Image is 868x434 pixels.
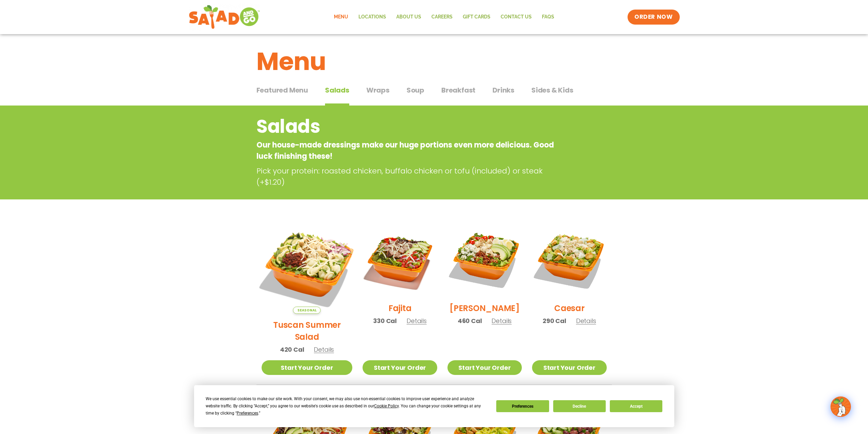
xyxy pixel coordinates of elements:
span: Details [314,345,334,354]
h2: Fajita [388,302,412,314]
span: Breakfast [441,85,475,95]
h2: Caesar [554,302,585,314]
button: Accept [610,400,662,412]
a: Contact Us [496,9,537,25]
a: Careers [426,9,458,25]
img: Product photo for Fajita Salad [363,223,437,297]
span: Featured Menu [256,85,308,95]
span: Details [491,317,512,325]
span: 290 Cal [543,316,566,325]
a: Start Your Order [532,360,606,375]
img: Product photo for Caesar Salad [532,223,606,297]
h2: Tuscan Summer Salad [262,319,353,343]
span: 460 Cal [458,316,482,325]
span: Wraps [366,85,389,95]
a: Menu [329,9,353,25]
span: ORDER NOW [634,13,673,21]
span: Seasonal [293,307,321,314]
img: Product photo for Tuscan Summer Salad [253,215,360,322]
img: Product photo for Cobb Salad [447,223,522,297]
span: 420 Cal [280,345,304,354]
a: Start Your Order [447,360,522,375]
a: FAQs [537,9,559,25]
img: new-SAG-logo-768×292 [189,3,261,31]
a: ORDER NOW [628,10,679,25]
div: Cookie Consent Prompt [194,385,674,427]
span: Sides & Kids [531,85,573,95]
span: Details [576,317,596,325]
a: About Us [391,9,426,25]
a: Start Your Order [262,360,353,375]
button: Decline [553,400,606,412]
span: 330 Cal [373,316,397,325]
div: Tabbed content [256,83,612,106]
p: Our house-made dressings make our huge portions even more delicious. Good luck finishing these! [256,139,557,162]
span: Preferences [237,411,258,416]
a: Locations [353,9,391,25]
h2: Salads [256,113,557,140]
h2: [PERSON_NAME] [450,302,520,314]
span: Details [407,317,427,325]
span: Drinks [492,85,514,95]
span: Cookie Policy [374,404,399,408]
span: Salads [325,85,349,95]
h1: Menu [256,43,612,80]
p: Pick your protein: roasted chicken, buffalo chicken or tofu (included) or steak (+$1.20) [256,165,560,188]
a: GIFT CARDS [458,9,496,25]
img: wpChatIcon [831,397,850,416]
nav: Menu [329,9,559,25]
div: We use essential cookies to make our site work. With your consent, we may also use non-essential ... [206,395,488,417]
button: Preferences [496,400,549,412]
a: Start Your Order [363,360,437,375]
span: Soup [407,85,424,95]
